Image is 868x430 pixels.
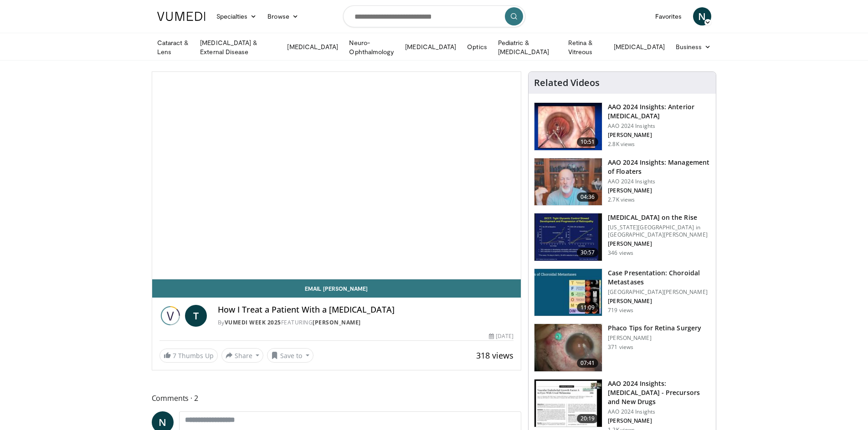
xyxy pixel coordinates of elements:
[152,72,521,279] video-js: Video Player
[608,132,710,139] p: [PERSON_NAME]
[534,158,710,206] a: 04:36 AAO 2024 Insights: Management of Floaters AAO 2024 Insights [PERSON_NAME] 2.7K views
[173,351,176,360] span: 7
[608,38,670,56] a: [MEDICAL_DATA]
[608,268,710,287] h3: Case Presentation: Choroidal Metastases
[489,332,514,340] div: [DATE]
[608,158,710,176] h3: AAO 2024 Insights: Management of Floaters
[185,305,207,327] a: T
[577,414,599,423] span: 20:19
[313,319,361,326] a: [PERSON_NAME]
[577,359,599,368] span: 07:41
[225,319,281,326] a: Vumedi Week 2025
[267,348,313,363] button: Save to
[534,77,600,88] h4: Related Videos
[534,213,602,261] img: 4ce8c11a-29c2-4c44-a801-4e6d49003971.150x105_q85_crop-smart_upscale.jpg
[493,38,563,56] a: Pediatric & [MEDICAL_DATA]
[534,324,602,371] img: 2b0bc81e-4ab6-4ab1-8b29-1f6153f15110.150x105_q85_crop-smart_upscale.jpg
[577,248,599,257] span: 30:57
[221,348,264,363] button: Share
[608,178,710,185] p: AAO 2024 Insights
[577,192,599,202] span: 04:36
[608,141,635,148] p: 2.8K views
[650,7,688,25] a: Favorites
[670,38,717,56] a: Business
[152,38,195,56] a: Cataract & Lens
[608,196,635,203] p: 2.7K views
[608,307,633,314] p: 719 views
[282,38,344,56] a: [MEDICAL_DATA]
[534,269,602,316] img: 9cedd946-ce28-4f52-ae10-6f6d7f6f31c7.150x105_q85_crop-smart_upscale.jpg
[608,249,633,257] p: 346 views
[608,408,710,415] p: AAO 2024 Insights
[534,268,710,317] a: 11:09 Case Presentation: Choroidal Metastases [GEOGRAPHIC_DATA][PERSON_NAME] [PERSON_NAME] 719 views
[262,7,304,25] a: Browse
[563,38,608,56] a: Retina & Vitreous
[159,305,181,327] img: Vumedi Week 2025
[534,379,602,427] img: df587403-7b55-4f98-89e9-21b63a902c73.150x105_q85_crop-smart_upscale.jpg
[534,103,602,150] img: fd942f01-32bb-45af-b226-b96b538a46e6.150x105_q85_crop-smart_upscale.jpg
[159,349,218,363] a: 7 Thumbs Up
[534,324,710,372] a: 07:41 Phaco Tips for Retina Surgery [PERSON_NAME] 371 views
[400,38,462,56] a: [MEDICAL_DATA]
[211,7,262,25] a: Specialties
[608,324,701,333] h3: Phaco Tips for Retina Surgery
[476,350,514,361] span: 318 views
[608,379,710,406] h3: AAO 2024 Insights: [MEDICAL_DATA] - Precursors and New Drugs
[608,240,710,248] p: [PERSON_NAME]
[608,298,710,305] p: [PERSON_NAME]
[157,12,205,21] img: VuMedi Logo
[343,5,525,27] input: Search topics, interventions
[608,102,710,121] h3: AAO 2024 Insights: Anterior [MEDICAL_DATA]
[608,288,710,296] p: [GEOGRAPHIC_DATA][PERSON_NAME]
[608,224,710,238] p: [US_STATE][GEOGRAPHIC_DATA] in [GEOGRAPHIC_DATA][PERSON_NAME]
[608,417,710,425] p: [PERSON_NAME]
[534,213,710,261] a: 30:57 [MEDICAL_DATA] on the Rise [US_STATE][GEOGRAPHIC_DATA] in [GEOGRAPHIC_DATA][PERSON_NAME] [P...
[462,38,492,56] a: Optics
[195,38,282,56] a: [MEDICAL_DATA] & External Disease
[152,392,522,404] span: Comments 2
[218,319,514,327] div: By FEATURING
[534,158,602,206] img: 8e655e61-78ac-4b3e-a4e7-f43113671c25.150x105_q85_crop-smart_upscale.jpg
[608,187,710,194] p: [PERSON_NAME]
[608,122,710,130] p: AAO 2024 Insights
[152,279,521,298] a: Email [PERSON_NAME]
[344,38,400,56] a: Neuro-Ophthalmology
[577,303,599,312] span: 11:09
[608,334,701,342] p: [PERSON_NAME]
[218,305,514,315] h4: How I Treat a Patient With a [MEDICAL_DATA]
[577,137,599,147] span: 10:51
[608,213,710,222] h3: [MEDICAL_DATA] on the Rise
[693,7,711,25] a: N
[608,344,633,351] p: 371 views
[534,102,710,151] a: 10:51 AAO 2024 Insights: Anterior [MEDICAL_DATA] AAO 2024 Insights [PERSON_NAME] 2.8K views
